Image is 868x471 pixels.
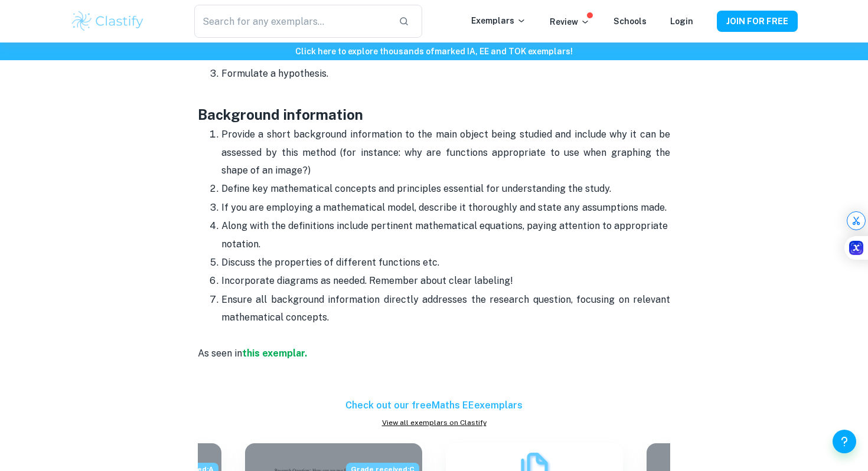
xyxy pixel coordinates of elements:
[198,83,670,125] h3: Background information
[198,398,670,413] h6: Check out our free Maths EE exemplars
[221,291,670,327] p: Ensure all background information directly addresses the research question, focusing on relevant ...
[717,11,798,32] button: JOIN FOR FREE
[221,199,670,217] p: If you are employing a mathematical model, describe it thoroughly and state any assumptions made.
[550,15,590,28] p: Review
[833,430,856,453] button: Help and Feedback
[221,180,670,198] p: Define key mathematical concepts and principles essential for understanding the study.
[242,348,307,359] a: this exemplar.
[70,9,145,33] img: Clastify logo
[198,327,670,399] p: As seen in
[198,417,670,428] a: View all exemplars on Clastify
[670,17,693,26] a: Login
[2,45,866,58] h6: Click here to explore thousands of marked IA, EE and TOK exemplars !
[221,65,670,83] p: Formulate a hypothesis.
[221,217,670,253] p: Along with the definitions include pertinent mathematical equations, paying attention to appropri...
[221,272,670,290] p: Incorporate diagrams as needed. Remember about clear labeling!
[194,5,389,38] input: Search for any exemplars...
[221,254,670,272] p: Discuss the properties of different functions etc.
[221,126,670,179] p: Provide a short background information to the main object being studied and include why it can be...
[471,14,526,27] p: Exemplars
[614,17,647,26] a: Schools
